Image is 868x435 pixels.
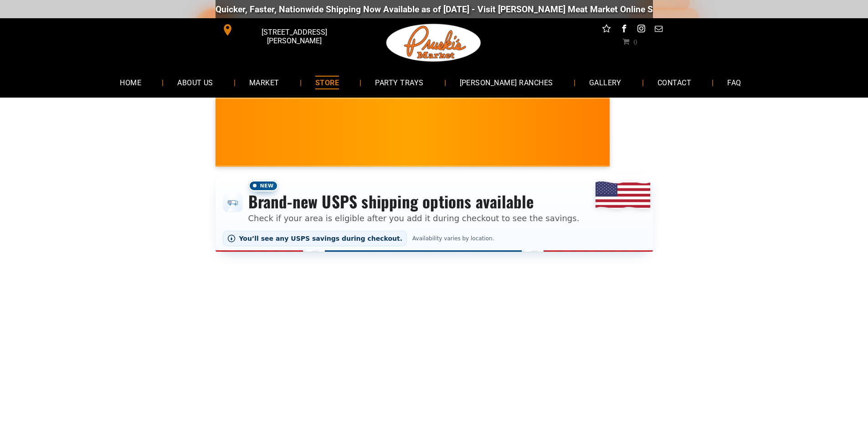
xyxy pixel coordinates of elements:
a: FAQ [714,70,755,94]
a: Social network [601,23,612,37]
a: HOME [106,70,155,94]
span: New [248,180,278,192]
div: Shipping options announcement [216,174,653,252]
a: STORE [302,70,353,94]
img: Pruski-s+Market+HQ+Logo2-1920w.png [385,18,483,67]
a: ABOUT US [164,70,227,94]
span: [PERSON_NAME] MARKET [606,139,785,153]
a: [PERSON_NAME] RANCHES [446,70,567,94]
div: Quicker, Faster, Nationwide Shipping Now Available as of [DATE] - Visit [PERSON_NAME] Meat Market... [212,4,764,15]
a: CONTACT [644,70,705,94]
a: email [652,23,664,37]
span: You’ll see any USPS savings during checkout. [239,235,403,242]
a: facebook [618,23,630,37]
a: [STREET_ADDRESS][PERSON_NAME] [216,23,355,37]
span: [STREET_ADDRESS][PERSON_NAME] [235,23,353,50]
p: Check if your area is eligible after you add it during checkout to see the savings. [248,212,580,224]
span: Availability varies by location. [411,235,496,242]
a: PARTY TRAYS [361,70,437,94]
a: instagram [635,23,647,37]
span: 0 [633,38,637,45]
a: MARKET [236,70,293,94]
h3: Brand-new USPS shipping options available [248,192,580,212]
a: GALLERY [575,70,635,94]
